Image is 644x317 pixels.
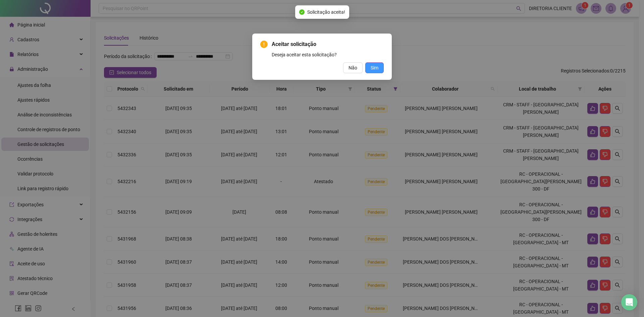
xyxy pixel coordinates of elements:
button: Sim [365,62,384,73]
span: check-circle [299,9,305,15]
div: Deseja aceitar esta solicitação? [272,51,384,58]
span: exclamation-circle [260,41,268,48]
span: Sim [371,64,378,71]
span: Solicitação aceita! [307,8,345,16]
span: Aceitar solicitação [272,40,384,48]
span: Não [348,64,357,71]
div: Open Intercom Messenger [621,294,637,310]
button: Não [343,62,363,73]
